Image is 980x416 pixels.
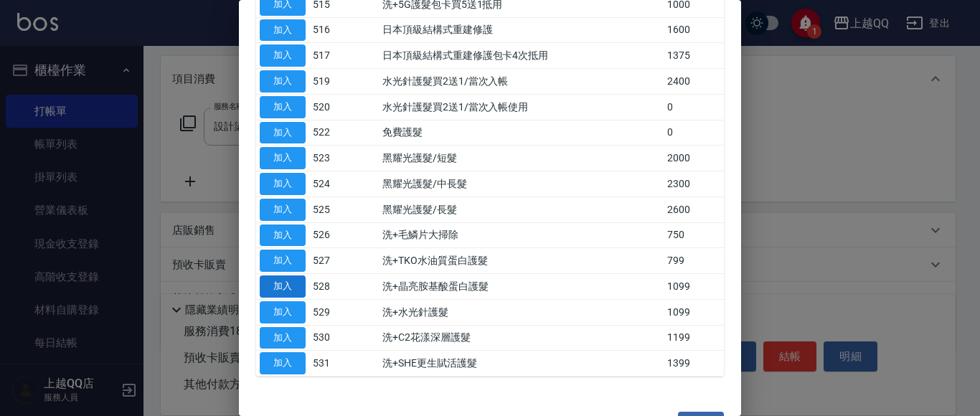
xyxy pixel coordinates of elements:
td: 799 [664,248,724,274]
button: 加入 [260,173,306,195]
td: 519 [309,69,344,95]
td: 日本頂級結構式重建修護 [379,17,664,43]
td: 517 [309,43,344,69]
button: 加入 [260,19,306,42]
button: 加入 [260,250,306,272]
td: 526 [309,222,344,248]
td: 洗+TKO水油質蛋白護髮 [379,248,664,274]
td: 0 [664,120,724,146]
td: 黑耀光護髮/中長髮 [379,171,664,197]
td: 黑耀光護髮/短髮 [379,146,664,171]
button: 加入 [260,301,306,323]
td: 1399 [664,351,724,377]
td: 1099 [664,299,724,325]
td: 516 [309,17,344,43]
button: 加入 [260,70,306,93]
td: 1375 [664,43,724,69]
button: 加入 [260,327,306,349]
td: 520 [309,94,344,120]
button: 加入 [260,275,306,298]
td: 2400 [664,69,724,95]
button: 加入 [260,122,306,144]
td: 529 [309,299,344,325]
td: 528 [309,274,344,300]
td: 1600 [664,17,724,43]
td: 日本頂級結構式重建修護包卡4次抵用 [379,43,664,69]
td: 523 [309,146,344,171]
td: 2300 [664,171,724,197]
td: 750 [664,222,724,248]
td: 524 [309,171,344,197]
td: 1199 [664,325,724,351]
td: 0 [664,94,724,120]
td: 水光針護髮買2送1/當次入帳 [379,69,664,95]
td: 洗+C2花漾深層護髮 [379,325,664,351]
td: 洗+毛鱗片大掃除 [379,222,664,248]
td: 525 [309,197,344,222]
td: 527 [309,248,344,274]
td: 免費護髮 [379,120,664,146]
button: 加入 [260,352,306,374]
td: 洗+SHE更生賦活護髮 [379,351,664,377]
button: 加入 [260,96,306,118]
td: 黑耀光護髮/長髮 [379,197,664,222]
button: 加入 [260,147,306,169]
td: 2000 [664,146,724,171]
td: 531 [309,351,344,377]
button: 加入 [260,199,306,221]
td: 洗+水光針護髮 [379,299,664,325]
td: 1099 [664,274,724,300]
td: 522 [309,120,344,146]
td: 530 [309,325,344,351]
td: 水光針護髮買2送1/當次入帳使用 [379,94,664,120]
td: 2600 [664,197,724,222]
button: 加入 [260,224,306,247]
td: 洗+晶亮胺基酸蛋白護髮 [379,274,664,300]
button: 加入 [260,44,306,67]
